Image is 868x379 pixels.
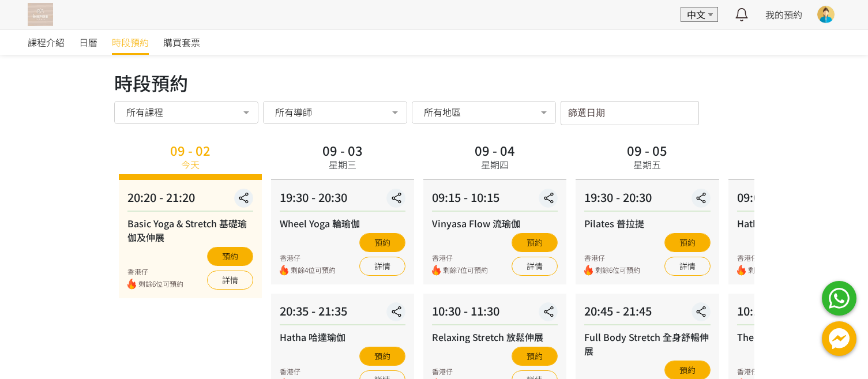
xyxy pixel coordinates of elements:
[424,106,461,118] span: 所有地區
[512,257,558,276] a: 詳情
[280,302,405,325] div: 20:35 - 21:35
[280,265,288,276] img: fire.png
[138,279,183,290] span: 剩餘6位可預約
[584,216,710,230] div: Pilates 普拉提
[291,265,336,276] span: 剩餘4位可預約
[475,144,515,156] div: 09 - 04
[126,106,163,118] span: 所有課程
[207,247,253,266] button: 預約
[584,265,593,276] img: fire.png
[170,144,211,156] div: 09 - 02
[432,189,558,212] div: 09:15 - 10:15
[737,253,793,263] div: 香港仔
[322,144,363,156] div: 09 - 03
[432,265,441,276] img: fire.png
[163,35,200,49] span: 購買套票
[112,35,149,49] span: 時段預約
[280,189,405,212] div: 19:30 - 20:30
[737,330,863,344] div: Theme Yoga 主題瑜伽
[112,29,149,55] a: 時段預約
[127,267,183,277] div: 香港仔
[181,157,200,171] div: 今天
[664,233,711,252] button: 預約
[163,29,200,55] a: 購買套票
[359,233,405,252] button: 預約
[584,253,640,263] div: 香港仔
[28,3,53,26] img: T57dtJh47iSJKDtQ57dN6xVUMYY2M0XQuGF02OI4.png
[561,101,699,125] input: 篩選日期
[280,216,405,230] div: Wheel Yoga 輪瑜伽
[584,330,710,358] div: Full Body Stretch 全身舒暢伸展
[280,330,405,344] div: Hatha 哈達瑜伽
[765,7,802,21] a: 我的預約
[275,106,312,118] span: 所有導師
[737,366,793,377] div: 香港仔
[737,265,746,276] img: fire.png
[737,302,863,325] div: 10:15 - 11:15
[512,347,558,366] button: 預約
[584,302,710,325] div: 20:45 - 21:45
[280,366,336,377] div: 香港仔
[595,265,640,276] span: 剩餘6位可預約
[79,29,97,55] a: 日曆
[359,257,405,276] a: 詳情
[627,144,667,156] div: 09 - 05
[359,347,405,366] button: 預約
[432,216,558,230] div: Vinyasa Flow 流瑜伽
[280,253,336,263] div: 香港仔
[432,330,558,344] div: Relaxing Stretch 放鬆伸展
[584,189,710,212] div: 19:30 - 20:30
[127,189,253,212] div: 20:20 - 21:20
[432,302,558,325] div: 10:30 - 11:30
[207,271,253,290] a: 詳情
[329,157,356,171] div: 星期三
[443,265,488,276] span: 剩餘7位可預約
[127,279,136,290] img: fire.png
[737,189,863,212] div: 09:00 - 10:00
[481,157,509,171] div: 星期四
[432,366,488,377] div: 香港仔
[127,216,253,244] div: Basic Yoga & Stretch 基礎瑜伽及伸展
[432,253,488,263] div: 香港仔
[664,257,711,276] a: 詳情
[737,216,863,230] div: Hatha 哈達瑜伽
[114,69,754,96] div: 時段預約
[748,265,793,276] span: 剩餘6位可預約
[28,35,65,49] span: 課程介紹
[79,35,97,49] span: 日曆
[28,29,65,55] a: 課程介紹
[512,233,558,252] button: 預約
[633,157,661,171] div: 星期五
